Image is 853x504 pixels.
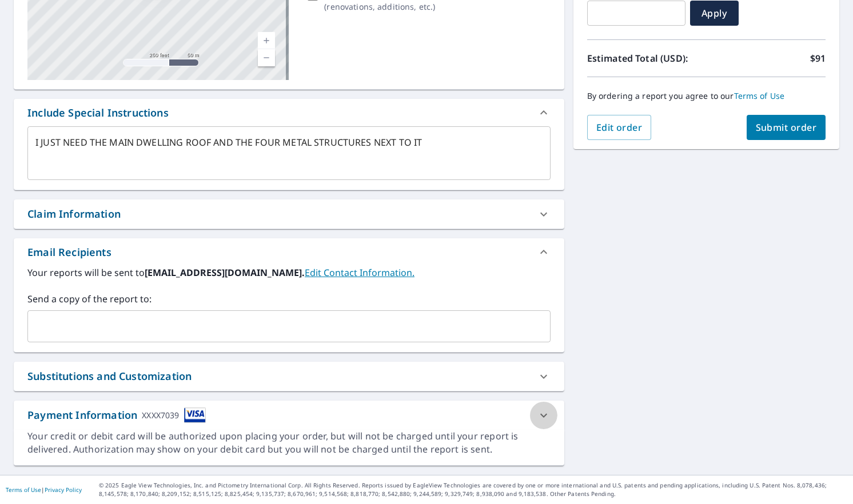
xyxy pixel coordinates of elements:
div: Include Special Instructions [14,99,564,126]
a: Privacy Policy [45,486,82,494]
a: Terms of Use [6,486,41,494]
div: Payment InformationXXXX7039cardImage [14,401,564,430]
textarea: I JUST NEED THE MAIN DWELLING ROOF AND THE FOUR METAL STRUCTURES NEXT TO IT [35,137,543,170]
div: Claim Information [14,199,564,229]
label: Your reports will be sent to [27,266,551,279]
div: Email Recipients [14,238,564,266]
p: By ordering a report you agree to our [587,91,826,101]
button: Submit order [747,115,826,140]
span: Edit order [596,121,643,134]
div: Email Recipients [27,245,111,260]
span: Submit order [756,121,817,134]
a: Current Level 17, Zoom In [258,32,275,49]
b: [EMAIL_ADDRESS][DOMAIN_NAME]. [145,266,305,279]
div: Substitutions and Customization [14,362,564,391]
p: ( renovations, additions, etc. ) [324,1,468,13]
p: $91 [810,51,826,65]
div: Payment Information [27,407,206,423]
button: Apply [690,1,739,26]
div: Substitutions and Customization [27,369,192,384]
a: Terms of Use [734,90,785,101]
p: | [6,486,82,493]
div: Include Special Instructions [27,105,169,121]
label: Send a copy of the report to: [27,292,551,306]
span: Apply [699,7,730,19]
p: © 2025 Eagle View Technologies, Inc. and Pictometry International Corp. All Rights Reserved. Repo... [99,481,847,498]
div: XXXX7039 [142,407,179,423]
button: Edit order [587,115,652,140]
a: EditContactInfo [305,266,414,279]
a: Current Level 17, Zoom Out [258,49,275,66]
div: Your credit or debit card will be authorized upon placing your order, but will not be charged unt... [27,430,551,456]
div: Claim Information [27,206,121,222]
img: cardImage [184,407,206,423]
p: Estimated Total (USD): [587,51,707,65]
